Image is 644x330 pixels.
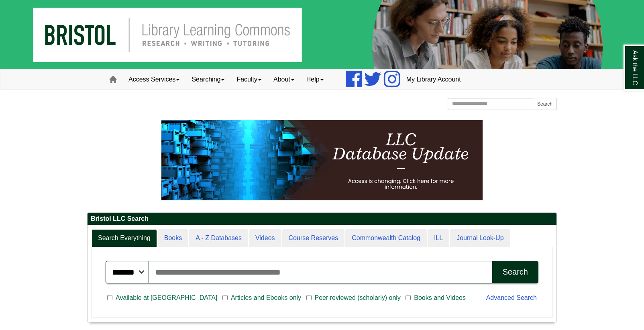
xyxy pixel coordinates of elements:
[230,69,267,90] a: Faculty
[312,293,404,303] span: Peer reviewed (scholarly) only
[189,229,248,247] a: A - Z Databases
[228,293,304,303] span: Articles and Ebooks only
[306,294,312,301] input: Peer reviewed (scholarly) only
[503,267,528,277] div: Search
[345,229,427,247] a: Commonwealth Catalog
[185,69,230,90] a: Searching
[450,229,510,247] a: Journal Look-Up
[300,69,330,90] a: Help
[428,229,449,247] a: ILL
[107,294,112,301] input: Available at [GEOGRAPHIC_DATA]
[533,98,557,110] button: Search
[122,69,185,90] a: Access Services
[492,261,538,283] button: Search
[112,293,220,303] span: Available at [GEOGRAPHIC_DATA]
[222,294,228,301] input: Articles and Ebooks only
[411,293,469,303] span: Books and Videos
[249,229,281,247] a: Videos
[282,229,345,247] a: Course Reserves
[400,69,467,90] a: My Library Account
[267,69,300,90] a: About
[406,294,411,301] input: Books and Videos
[486,294,537,301] a: Advanced Search
[161,120,483,200] img: HTML tutorial
[92,229,157,247] a: Search Everything
[158,229,188,247] a: Books
[88,213,556,225] h2: Bristol LLC Search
